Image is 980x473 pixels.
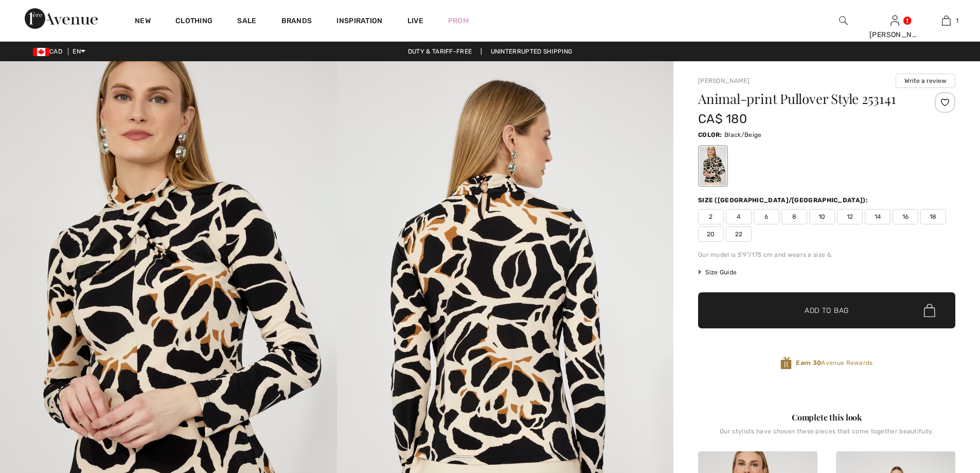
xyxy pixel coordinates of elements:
[698,226,724,242] span: 20
[336,16,382,27] span: Inspiration
[698,112,747,126] span: CA$ 180
[698,292,955,328] button: Add to Bag
[809,209,835,224] span: 10
[893,209,918,224] span: 16
[698,209,724,224] span: 2
[781,209,807,224] span: 8
[33,48,49,56] img: Canadian Dollar
[698,77,750,84] a: [PERSON_NAME]
[865,209,890,224] span: 14
[780,356,792,370] img: Avenue Rewards
[237,16,256,27] a: Sale
[448,15,469,26] a: Prom
[839,14,848,27] img: search the website
[698,411,955,424] div: Complete this look
[890,15,899,25] a: Sign In
[890,14,899,27] img: My Info
[73,48,85,55] span: EN
[942,14,951,27] img: My Bag
[698,92,913,106] h1: Animal-print Pullover Style 253141
[896,74,955,88] button: Write a review
[869,29,920,40] div: [PERSON_NAME]
[698,131,722,138] span: Color:
[726,226,752,242] span: 22
[724,131,761,138] span: Black/Beige
[924,304,935,317] img: Bag.svg
[698,250,955,259] div: Our model is 5'9"/175 cm and wears a size 6.
[175,16,212,27] a: Clothing
[698,196,870,205] div: Size ([GEOGRAPHIC_DATA]/[GEOGRAPHIC_DATA]):
[805,305,849,316] span: Add to Bag
[698,428,955,443] div: Our stylists have chosen these pieces that come together beautifully.
[956,16,958,25] span: 1
[920,209,946,224] span: 18
[837,209,863,224] span: 12
[25,8,98,29] img: 1ère Avenue
[921,14,971,27] a: 1
[726,209,752,224] span: 4
[796,358,872,367] span: Avenue Rewards
[700,147,726,185] div: Black/Beige
[796,359,821,366] strong: Earn 30
[281,16,312,27] a: Brands
[33,48,66,55] span: CAD
[407,15,423,26] a: Live
[698,268,737,277] span: Size Guide
[135,16,151,27] a: New
[754,209,779,224] span: 6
